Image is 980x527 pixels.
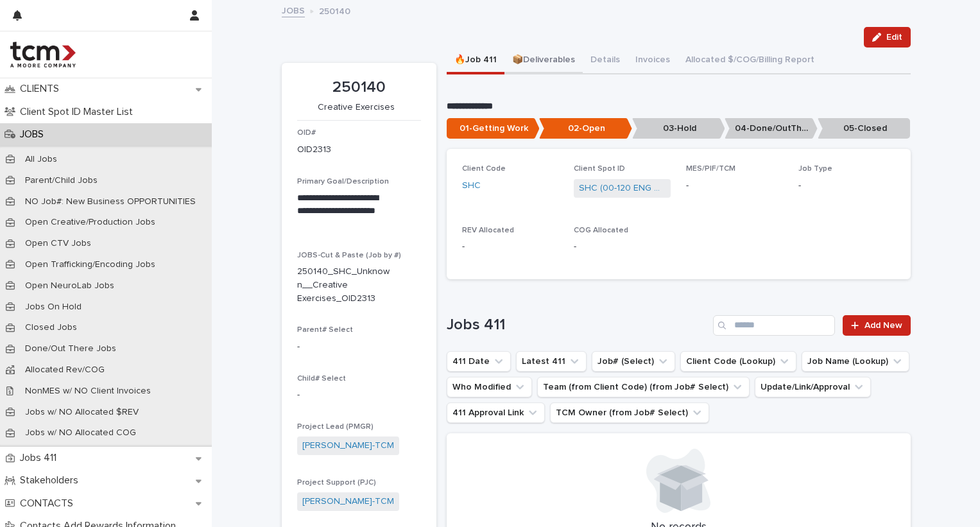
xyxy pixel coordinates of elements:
[447,402,545,423] button: 411 Approval Link
[319,3,350,17] p: 250140
[15,343,126,354] p: Done/Out There Jobs
[15,322,87,333] p: Closed Jobs
[802,351,909,372] button: Job Name (Lookup)
[447,118,540,139] p: 01-Getting Work
[574,227,628,234] span: COG Allocated
[15,128,54,141] p: JOBS
[574,240,671,254] p: -
[504,48,583,74] button: 📦Deliverables
[297,375,346,383] span: Child# Select
[15,281,125,291] p: Open NeuroLab Jobs
[15,217,166,228] p: Open Creative/Production Jobs
[686,165,735,173] span: MES/PIF/TCM
[297,178,389,186] span: Primary Goal/Description
[447,48,504,74] button: 🔥Job 411
[818,118,911,139] p: 05-Closed
[713,315,835,336] input: Search
[297,479,376,487] span: Project Support (PJC)
[297,388,421,402] p: -
[798,165,832,173] span: Job Type
[297,423,374,431] span: Project Lead (PMGR)
[583,48,628,74] button: Details
[516,351,587,372] button: Latest 411
[628,48,678,74] button: Invoices
[15,474,89,487] p: Stakeholders
[297,252,401,259] span: JOBS-Cut & Paste (Job by #)
[537,377,750,397] button: Team (from Client Code) (from Job# Select)
[15,452,67,464] p: Jobs 411
[297,265,390,305] p: 250140_SHC_Unknown__Creative Exercises_OID2313
[462,165,506,173] span: Client Code
[632,118,725,139] p: 03-Hold
[297,340,421,354] p: -
[15,428,146,438] p: Jobs w/ NO Allocated COG
[10,42,76,67] img: 4hMmSqQkux38exxPVZHQ
[686,179,783,193] p: -
[447,377,532,397] button: Who Modified
[15,196,206,207] p: NO Job#: New Business OPPORTUNITIES
[680,351,796,372] button: Client Code (Lookup)
[15,386,161,397] p: NonMES w/ NO Client Invoices
[15,407,149,418] p: Jobs w/ NO Allocated $REV
[798,179,895,193] p: -
[678,48,822,74] button: Allocated $/COG/Billing Report
[15,259,166,270] p: Open Trafficking/Encoding Jobs
[15,497,83,510] p: CONTACTS
[725,118,818,139] p: 04-Done/OutThere
[282,3,305,17] a: JOBS
[15,106,143,118] p: Client Spot ID Master List
[302,439,394,453] a: [PERSON_NAME]-TCM
[592,351,675,372] button: Job# (Select)
[302,495,394,508] a: [PERSON_NAME]-TCM
[462,240,559,254] p: -
[886,33,902,42] span: Edit
[579,182,666,195] a: SHC (00-120 ENG Spots)
[447,316,709,334] h1: Jobs 411
[297,143,331,157] p: OID2313
[15,238,101,249] p: Open CTV Jobs
[864,321,902,330] span: Add New
[843,315,910,336] a: Add New
[297,78,421,97] p: 250140
[447,351,511,372] button: 411 Date
[539,118,632,139] p: 02-Open
[462,179,481,193] a: SHC
[15,302,92,313] p: Jobs On Hold
[864,27,911,48] button: Edit
[462,227,514,234] span: REV Allocated
[15,83,69,95] p: CLIENTS
[297,102,416,113] p: Creative Exercises
[574,165,625,173] span: Client Spot ID
[297,129,316,137] span: OID#
[15,154,67,165] p: All Jobs
[550,402,709,423] button: TCM Owner (from Job# Select)
[15,365,115,376] p: Allocated Rev/COG
[755,377,871,397] button: Update/Link/Approval
[15,175,108,186] p: Parent/Child Jobs
[297,326,353,334] span: Parent# Select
